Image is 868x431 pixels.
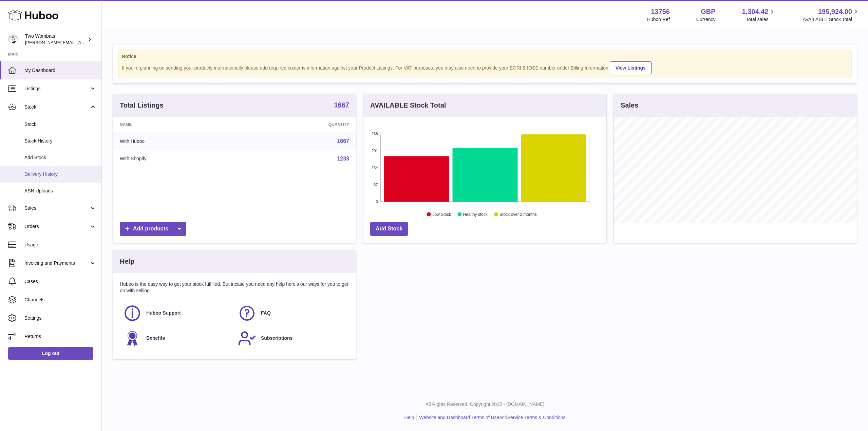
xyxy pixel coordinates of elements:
[113,117,244,132] th: Name
[334,101,350,108] strong: 1667
[25,33,86,46] div: Two Wombats
[24,333,96,340] span: Returns
[372,149,378,153] text: 201
[696,16,716,23] div: Currency
[244,117,356,132] th: Quantity
[621,101,638,110] h3: Sales
[24,223,89,230] span: Orders
[107,401,863,408] p: All Rights Reserved. Copyright 2025 - [DOMAIN_NAME]
[8,34,18,44] img: philip.carroll@twowombats.com
[238,329,346,348] a: Subscriptions
[122,60,848,74] div: If you're planning on sending your products internationally please add required customs informati...
[610,61,652,74] a: View Listings
[24,188,96,194] span: ASN Uploads
[701,7,715,16] strong: GBP
[113,150,244,168] td: With Shopify
[8,347,93,359] a: Log out
[432,212,451,217] text: Low Stock
[746,16,776,23] span: Total sales
[499,212,536,217] text: Stock over 2 months
[261,335,293,341] span: Subscriptions
[742,7,769,16] span: 1,304.42
[376,200,378,204] text: 0
[113,132,244,150] td: With Huboo
[647,16,670,23] div: Huboo Ref
[24,260,89,266] span: Invoicing and Payments
[24,205,89,211] span: Sales
[25,40,172,45] span: [PERSON_NAME][EMAIL_ADDRESS][PERSON_NAME][DOMAIN_NAME]
[337,156,349,162] a: 1233
[146,335,165,341] span: Benefits
[337,138,349,144] a: 1667
[334,101,350,110] a: 1667
[123,329,231,348] a: Benefits
[123,304,231,322] a: Huboo Support
[370,222,408,236] a: Add Stock
[24,242,96,248] span: Usage
[261,310,271,316] span: FAQ
[24,278,96,285] span: Cases
[803,16,860,23] span: AVAILABLE Stock Total
[372,132,378,136] text: 268
[24,86,89,92] span: Listings
[122,53,848,60] strong: Notice
[463,212,488,217] text: Healthy stock
[24,171,96,177] span: Delivery History
[419,415,499,420] a: Website and Dashboard Terms of Use
[24,138,96,144] span: Stock History
[417,414,565,421] li: and
[238,304,346,322] a: FAQ
[120,222,186,236] a: Add products
[507,415,566,420] a: Service Terms & Conditions
[146,310,181,316] span: Huboo Support
[742,7,776,23] a: 1,304.42 Total sales
[24,154,96,161] span: Add Stock
[24,67,96,74] span: My Dashboard
[370,101,446,110] h3: AVAILABLE Stock Total
[24,104,89,110] span: Stock
[120,257,134,266] h3: Help
[404,415,414,420] a: Help
[374,183,378,187] text: 67
[818,7,852,16] span: 195,924.00
[651,7,670,16] strong: 13756
[120,101,164,110] h3: Total Listings
[372,166,378,170] text: 134
[24,297,96,303] span: Channels
[24,121,96,128] span: Stock
[24,315,96,321] span: Settings
[120,281,349,294] p: Huboo is the easy way to get your stock fulfilled. But incase you need any help here's our ways f...
[803,7,860,23] a: 195,924.00 AVAILABLE Stock Total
